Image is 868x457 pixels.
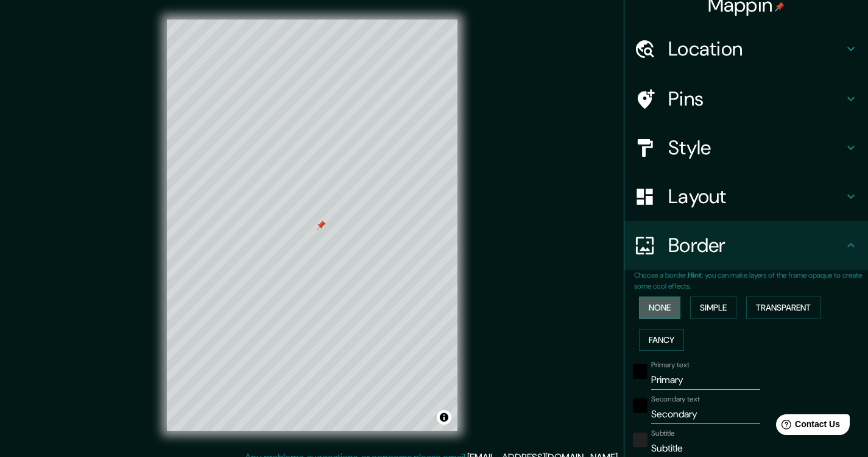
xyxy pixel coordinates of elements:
label: Secondary text [651,394,700,405]
label: Primary text [651,360,689,370]
button: black [633,364,647,379]
button: Transparent [746,297,820,319]
img: pin-icon.png [775,2,785,12]
div: Location [624,24,868,73]
div: Layout [624,172,868,221]
div: Style [624,123,868,172]
div: Pins [624,74,868,123]
h4: Border [668,233,844,257]
h4: Location [668,37,844,61]
button: Simple [690,297,736,319]
h4: Pins [668,87,844,111]
div: Border [624,221,868,270]
button: None [639,297,680,319]
iframe: Help widget launcher [760,409,855,444]
b: Hint [688,270,702,280]
label: Subtitle [651,428,675,439]
button: black [633,398,647,413]
h4: Layout [668,184,844,209]
button: Fancy [639,329,684,351]
button: color-222222 [633,433,647,447]
p: Choose a border. : you can make layers of the frame opaque to create some cool effects. [634,270,868,292]
button: Toggle attribution [437,410,451,425]
h4: Style [668,135,844,160]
